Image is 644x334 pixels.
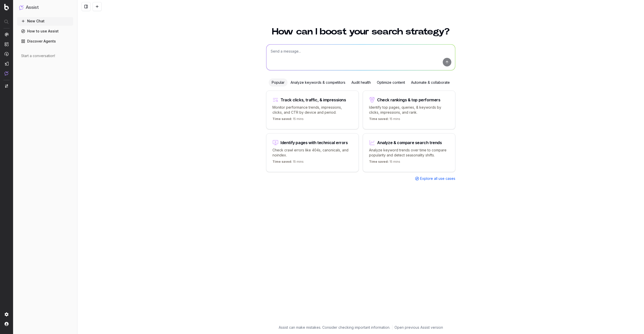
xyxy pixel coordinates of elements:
[5,84,8,88] img: Switch project
[17,17,73,25] button: New Chat
[266,27,455,36] h1: How can I boost your search strategy?
[369,160,400,166] p: 15 mins
[272,117,304,123] p: 15 mins
[5,52,9,56] img: Activation
[17,27,73,35] a: How to use Assist
[272,160,292,163] span: Time saved:
[26,4,39,11] h1: Assist
[288,78,348,87] div: Analyze keywords & competitors
[377,98,440,102] div: Check rankings & top performers
[4,4,9,10] img: Botify logo
[377,141,442,145] div: Analyze & compare search trends
[19,5,24,10] img: Assist
[5,71,9,75] img: Assist
[5,32,9,36] img: Analytics
[19,4,71,11] button: Assist
[280,98,346,102] div: Track clicks, traffic, & impressions
[21,53,69,58] div: Start a conversation!
[369,117,389,121] span: Time saved:
[420,176,455,181] span: Explore all use cases
[5,312,9,316] img: Setting
[369,117,400,123] p: 15 mins
[272,148,352,158] p: Check crawl errors like 404s, canonicals, and noindex.
[17,37,73,45] a: Discover Agents
[279,325,390,330] p: Assist can make mistakes. Consider checking important information.
[394,325,443,330] a: Open previous Assist version
[415,176,455,181] a: Explore all use cases
[272,105,352,115] p: Monitor performance trends, impressions, clicks, and CTR by device and period.
[269,78,288,87] div: Popular
[369,105,449,115] p: Identify top pages, queries, & keywords by clicks, impressions, and rank.
[5,42,9,46] img: Intelligence
[272,117,292,121] span: Time saved:
[348,78,374,87] div: Audit health
[369,148,449,158] p: Analyze keyword trends over time to compare popularity and detect seasonality shifts.
[5,62,9,66] img: Studio
[280,141,348,145] div: Identify pages with technical errors
[374,78,408,87] div: Optimize content
[272,160,304,166] p: 15 mins
[408,78,453,87] div: Automate & collaborate
[5,322,9,326] img: My account
[369,160,389,163] span: Time saved:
